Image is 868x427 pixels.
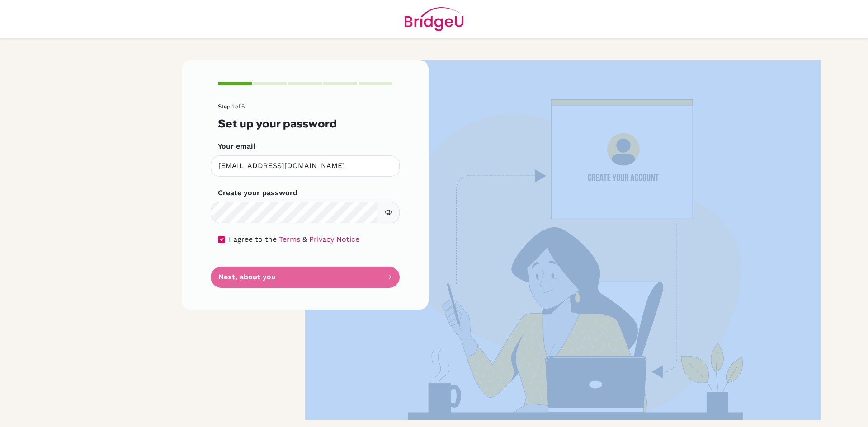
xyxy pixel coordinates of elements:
[309,235,359,244] a: Privacy Notice
[211,155,400,177] input: Insert your email*
[218,188,297,198] label: Create your password
[302,235,307,244] span: &
[279,235,300,244] a: Terms
[218,141,255,152] label: Your email
[218,117,392,130] h3: Set up your password
[218,103,245,110] span: Step 1 of 5
[305,60,821,420] img: Create your account
[229,235,277,244] span: I agree to the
